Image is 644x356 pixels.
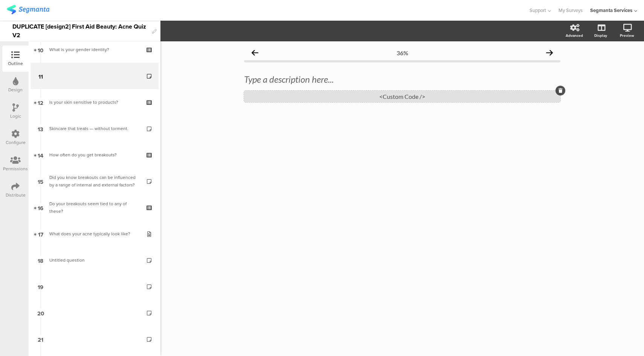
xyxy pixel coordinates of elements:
[49,174,139,189] div: Did you know breakouts can be influenced by a range of internal and external factors?
[38,177,43,185] span: 15
[31,63,159,89] a: 11
[38,72,43,80] span: 11
[38,256,43,264] span: 18
[31,326,159,352] a: 21
[31,168,159,194] a: 15 Did you know breakouts can be influenced by a range of internal and external factors?
[31,194,159,221] a: 16 Do your breakouts seem tied to any of these?
[8,86,23,93] div: Design
[3,165,28,172] div: Permissions
[31,36,159,63] a: 10 What is your gender identity?
[594,33,607,38] div: Display
[38,151,43,159] span: 14
[397,49,408,56] div: 36%
[12,21,148,41] div: DUPLICATE [design2] First Aid Beauty: Acne Quiz V2
[38,230,43,238] span: 17
[31,115,159,142] a: 13 Skincare that treats — without torment.
[244,74,560,85] div: Type a description here...
[31,142,159,168] a: 14 How often do you get breakouts?
[590,7,632,14] div: Segmanta Services
[49,125,139,132] div: Skincare that treats — without torment.
[244,91,560,102] div: <Custom Code />
[38,335,43,343] span: 21
[49,151,139,159] div: How often do you get breakouts?
[37,309,44,317] span: 20
[530,7,546,14] span: Support
[49,46,139,53] div: What is your gender identity?
[49,230,139,238] div: What does your acne typically look like?
[38,124,43,133] span: 13
[38,98,43,106] span: 12
[49,257,85,264] span: Untitled question
[31,89,159,115] a: 12 Is your skin sensitive to products?
[6,192,26,198] div: Distribute
[7,5,49,14] img: segmanta logo
[566,33,583,38] div: Advanced
[31,247,159,273] a: 18 Untitled question
[38,203,43,212] span: 16
[31,273,159,300] a: 19
[38,282,43,291] span: 19
[10,113,21,120] div: Logic
[31,300,159,326] a: 20
[49,98,139,106] div: Is your skin sensitive to products?
[38,45,43,54] span: 10
[31,221,159,247] a: 17 What does your acne typically look like?
[6,139,26,146] div: Configure
[8,60,23,67] div: Outline
[49,200,139,215] div: Do your breakouts seem tied to any of these?
[620,33,634,38] div: Preview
